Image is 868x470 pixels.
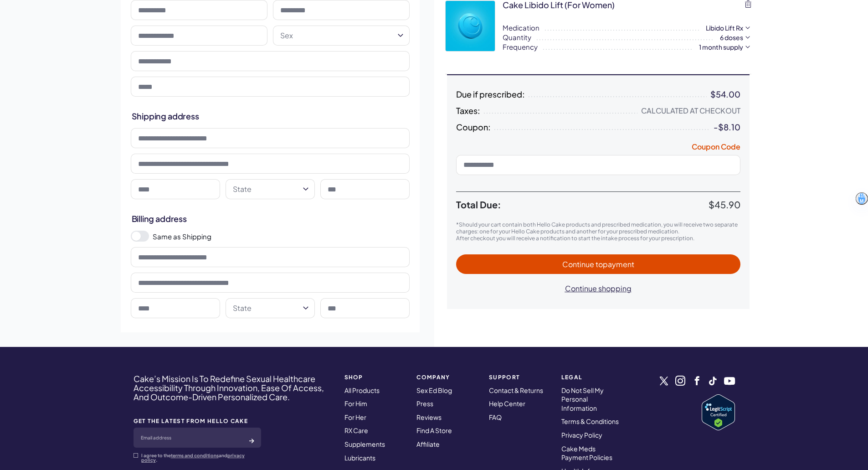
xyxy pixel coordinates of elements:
button: Coupon Code [692,142,740,155]
span: to payment [596,259,634,269]
img: Verify Approval for www.hellocake.com [702,394,735,430]
button: Continue shopping [556,279,641,298]
span: Total Due: [456,199,709,210]
span: Due if prescribed: [456,90,525,99]
a: Supplements [344,440,385,448]
a: Lubricants [344,454,375,462]
p: I agree to the and . [141,453,261,462]
a: terms and conditions [171,453,219,458]
span: After checkout you will receive a notification to start the intake process for your prescription. [456,235,694,242]
strong: COMPANY [416,374,478,380]
a: For Him [344,399,367,408]
a: privacy policy [141,453,245,463]
h2: Shipping address [132,110,409,122]
a: Terms & Conditions [561,417,619,425]
a: Help Center [489,399,525,408]
span: Taxes: [456,106,480,115]
a: All Products [344,386,380,394]
img: p3ZtQTX4dfw0aP9sqBphP7GDoJYYEv1Qyfw0SU36.webp [446,1,495,51]
a: RX Care [344,426,368,434]
a: FAQ [489,413,502,421]
a: Press [416,399,433,408]
div: $54.00 [710,90,740,99]
strong: GET THE LATEST FROM HELLO CAKE [134,418,261,424]
p: *Should your cart contain both Hello Cake products and prescribed medication, you will receive tw... [456,221,740,235]
a: Contact & Returns [489,386,543,394]
span: Quantity [503,32,531,42]
h2: Billing address [132,213,409,224]
a: Verify LegitScript Approval for www.hellocake.com [702,394,735,430]
h4: Cake’s Mission Is To Redefine Sexual Healthcare Accessibility Through Innovation, Ease Of Access,... [134,374,333,401]
a: Find A Store [416,426,452,434]
span: Continue shopping [565,284,632,293]
strong: Support [489,374,550,380]
span: Frequency [503,42,538,52]
div: -$8.10 [714,123,740,132]
span: Medication [503,23,539,32]
button: Continue topayment [456,254,740,274]
div: Calculated at Checkout [641,106,740,115]
a: Affiliate [416,440,440,448]
strong: SHOP [344,374,406,380]
strong: Legal [561,374,623,380]
a: Cake Meds Payment Policies [561,444,612,462]
span: $45.90 [709,199,740,210]
a: For Her [344,413,366,421]
span: Coupon: [456,123,491,132]
a: Do Not Sell My Personal Information [561,386,604,412]
span: Continue [562,259,634,269]
label: Same as Shipping [153,232,410,241]
a: Privacy Policy [561,431,602,439]
a: Reviews [416,413,442,421]
a: Sex Ed Blog [416,386,452,394]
